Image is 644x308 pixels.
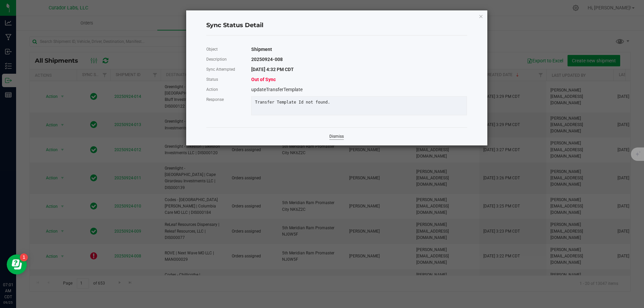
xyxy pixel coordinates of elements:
[246,44,472,54] div: Shipment
[246,64,472,74] div: [DATE] 4:32 PM CDT
[246,84,472,95] div: updateTransferTemplate
[329,134,344,139] a: Dismiss
[7,254,27,274] iframe: Resource center
[201,64,247,74] div: Sync Attempted
[201,54,247,64] div: Description
[201,44,247,54] div: Object
[201,74,247,84] div: Status
[246,54,472,64] div: 20250924-008
[201,95,247,105] div: Response
[250,100,468,105] div: Transfer Template Id not found.
[479,12,483,20] button: Close
[201,84,247,95] div: Action
[251,77,276,82] span: Out of Sync
[206,21,263,30] span: Sync Status Detail
[20,253,28,261] iframe: Resource center unread badge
